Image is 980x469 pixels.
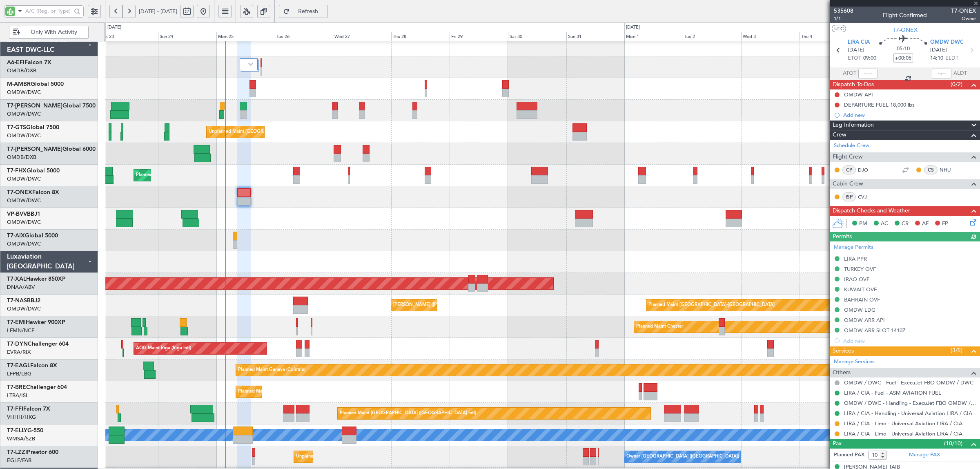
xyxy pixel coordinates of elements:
a: VHHH/HKG [7,413,36,421]
span: T7-DYN [7,341,28,347]
span: 09:00 [863,54,876,63]
span: T7-ELLY [7,428,27,433]
span: T7-ONEX [7,190,32,195]
a: Schedule Crew [834,142,869,150]
a: OMDW/DWC [7,219,41,226]
div: Owner [GEOGRAPHIC_DATA] ([GEOGRAPHIC_DATA]) [626,451,739,463]
a: T7-GTSGlobal 7500 [7,125,59,130]
a: DJO [858,166,876,174]
span: Dispatch To-Dos [833,80,874,89]
span: T7-AIX [7,233,25,239]
span: Dispatch Checks and Weather [833,206,910,216]
a: LFPB/LBG [7,370,31,377]
a: OMDW/DWC [7,132,41,139]
a: T7-FFIFalcon 7X [7,406,50,412]
span: FP [942,220,948,228]
div: DEPARTURE FUEL 18,000 lbs [844,101,915,108]
a: T7-BREChallenger 604 [7,384,67,390]
span: Crew [833,130,846,140]
span: Only With Activity [22,29,86,35]
div: CS [924,165,938,174]
div: Planned Maint Chester [636,321,683,333]
div: Planned Maint [GEOGRAPHIC_DATA]-[GEOGRAPHIC_DATA] [648,299,775,311]
span: T7-ONEX [951,7,976,15]
span: 05:10 [897,45,910,53]
span: PM [859,220,867,228]
a: LIRA / CIA - Limo - Universal Aviation LIRA / CIA [844,430,962,437]
span: Others [833,368,851,377]
div: Mon 25 [216,32,275,42]
span: T7-XAL [7,276,26,282]
a: T7-DYNChallenger 604 [7,341,69,347]
span: Refresh [292,9,325,14]
span: Owner [951,15,976,22]
a: T7-AIXGlobal 5000 [7,233,58,239]
div: Thu 4 [800,32,858,42]
div: Unplanned Maint [GEOGRAPHIC_DATA] ([GEOGRAPHIC_DATA]) [296,451,430,463]
span: T7-ONEX [893,26,918,34]
span: Leg Information [833,121,874,130]
span: ALDT [953,69,967,78]
a: A6-EFIFalcon 7X [7,60,51,65]
span: Cabin Crew [833,179,863,189]
span: T7-FFI [7,406,23,412]
a: OMDW/DWC [7,175,41,183]
a: OMDB/DXB [7,154,36,161]
span: T7-EMI [7,319,26,325]
div: Planned Maint Geneva (Cointrin) [238,364,305,376]
span: [DATE] [930,46,947,54]
div: Tue 26 [275,32,333,42]
a: DNAA/ABV [7,284,35,291]
a: Manage PAX [909,451,940,459]
a: T7-LZZIPraetor 600 [7,449,58,455]
span: A6-EFI [7,60,24,65]
a: T7-EAGLFalcon 8X [7,363,57,368]
div: Planned Maint [GEOGRAPHIC_DATA] ([GEOGRAPHIC_DATA] Intl) [340,407,476,420]
a: OMDW/DWC [7,240,41,248]
span: CR [902,220,909,228]
span: 1/1 [834,15,853,22]
div: OMDW API [844,91,873,98]
a: EGLF/FAB [7,457,31,464]
a: OMDW / DWC - Handling - ExecuJet FBO OMDW / DWC [844,400,976,406]
div: CP [842,165,856,174]
button: Refresh [279,5,328,18]
span: T7-BRE [7,384,26,390]
div: Mon 1 [624,32,683,42]
label: Planned PAX [834,451,864,459]
div: Tue 2 [683,32,741,42]
div: Wed 3 [741,32,800,42]
div: Sun 24 [158,32,216,42]
a: T7-ELLYG-550 [7,428,43,433]
span: [DATE] [848,46,864,54]
span: 535608 [834,7,853,15]
span: Pax [833,439,842,449]
span: T7-GTS [7,125,26,130]
a: Manage Services [834,358,875,366]
span: (0/2) [951,80,962,89]
span: ATOT [843,69,856,78]
button: UTC [832,25,846,32]
a: T7-[PERSON_NAME]Global 7500 [7,103,96,109]
span: T7-NAS [7,298,27,304]
a: CVJ [858,193,876,201]
a: LTBA/ISL [7,392,29,399]
div: Sat 23 [100,32,158,42]
div: [DATE] [626,24,640,31]
span: [DATE] - [DATE] [139,8,177,15]
span: LIRA CIA [848,38,870,47]
span: M-AMBR [7,81,31,87]
input: A/C (Reg. or Type) [25,5,71,17]
a: OMDB/DXB [7,67,36,74]
div: Thu 28 [391,32,450,42]
a: WMSA/SZB [7,435,35,442]
a: LIRA / CIA - Handling - Universal Aviation LIRA / CIA [844,410,972,417]
span: ETOT [848,54,861,63]
span: (10/10) [944,439,962,448]
a: EVRA/RIX [7,348,31,356]
a: T7-XALHawker 850XP [7,276,66,282]
a: LIRA / CIA - Limo - Universal Aviation LIRA / CIA [844,420,962,427]
div: Fri 29 [450,32,508,42]
span: Flight Crew [833,152,863,162]
div: Sun 31 [566,32,625,42]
